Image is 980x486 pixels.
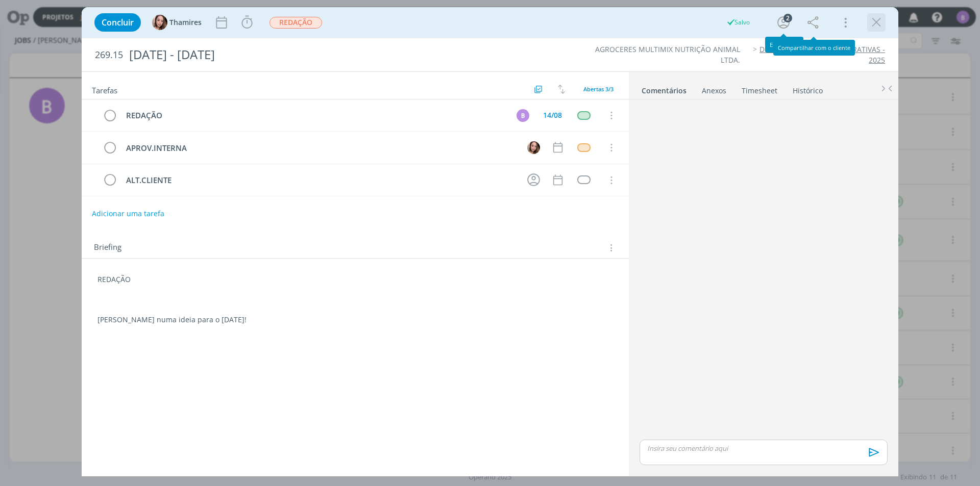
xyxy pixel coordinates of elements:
[121,174,518,187] div: ALT.CLIENTE
[515,108,530,123] button: B
[517,109,529,122] div: B
[82,7,898,476] div: dialog
[125,42,552,67] div: [DATE] - [DATE]
[770,41,799,48] div: Envolvidos
[543,112,562,119] div: 14/08
[102,18,134,27] span: Concluir
[583,85,614,93] span: Abertas 3/3
[558,85,565,94] img: arrow-down-up.svg
[97,315,613,325] p: [PERSON_NAME] numa ideia para o [DATE]!
[269,16,323,29] button: REDAÇÃO
[778,44,850,51] div: Compartilhar com o cliente
[95,49,123,61] span: 269.15
[775,14,792,31] button: 2
[97,274,613,285] p: REDAÇÃO
[269,17,322,29] span: REDAÇÃO
[121,142,518,155] div: APROV.INTERNA
[121,109,507,122] div: REDAÇÃO
[94,13,141,32] button: Concluir
[526,140,541,155] button: T
[94,241,121,254] span: Briefing
[641,81,687,96] a: Comentários
[595,44,740,64] a: AGROCERES MULTIMIX NUTRIÇÃO ANIMAL LTDA.
[702,86,726,96] div: Anexos
[783,14,792,22] div: 2
[152,15,202,30] button: TThamires
[91,204,165,223] button: Adicionar uma tarefa
[741,81,778,96] a: Timesheet
[527,141,540,154] img: T
[152,15,167,30] img: T
[92,83,117,95] span: Tarefas
[169,19,202,26] span: Thamires
[726,18,750,27] div: Salvo
[759,44,885,64] a: DIGITAL - DATAS COMEMORATIVAS - 2025
[792,81,823,96] a: Histórico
